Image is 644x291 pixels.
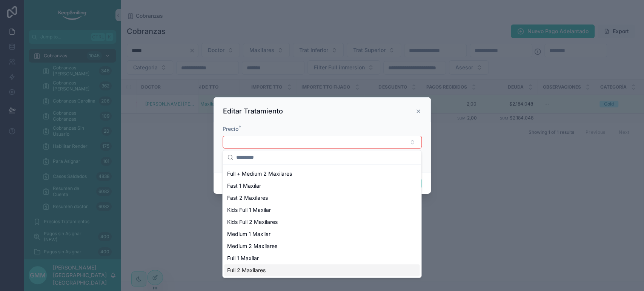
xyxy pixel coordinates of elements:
[227,194,268,202] span: Fast 2 Maxilares
[227,182,261,190] span: Fast 1 Maxilar
[223,164,421,277] div: Suggestions
[223,107,283,116] h3: Editar Tratamiento
[227,206,271,214] span: Kids Full 1 Maxilar
[227,266,266,274] span: Full 2 Maxilares
[227,230,271,238] span: Medium 1 Maxilar
[227,254,259,262] span: Full 1 Maxilar
[223,126,238,132] span: Precio
[223,136,422,149] button: Select Button
[227,218,278,226] span: Kids Full 2 Maxilares
[227,170,292,178] span: Full + Medium 2 Maxilares
[227,158,283,165] span: Full + Fast 2 Maxilares
[227,242,277,250] span: Medium 2 Maxilares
